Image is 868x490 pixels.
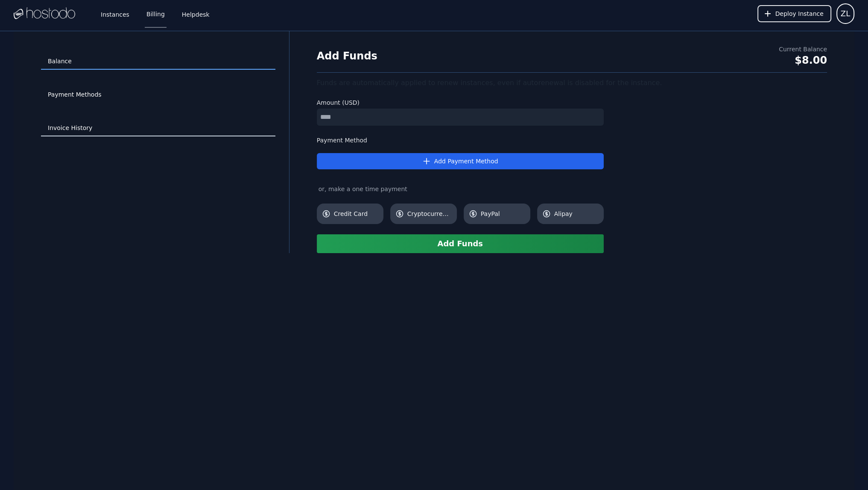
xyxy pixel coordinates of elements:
span: Cryptocurrency [407,210,452,218]
div: Current Balance [779,45,827,53]
div: $8.00 [779,53,827,67]
span: ZL [841,8,850,20]
a: Balance [41,53,275,70]
label: Amount (USD) [317,98,604,107]
button: Add Funds [317,234,604,253]
button: Deploy Instance [757,5,831,22]
img: Logo [14,7,75,20]
a: Invoice History [41,120,275,136]
div: Funds are automatically applied to renew instances, even if autorenewal is disabled for the insta... [317,78,827,88]
span: Deploy Instance [775,9,824,18]
button: Add Payment Method [317,153,604,169]
div: or, make a one time payment [317,185,604,193]
a: Payment Methods [41,87,275,103]
span: PayPal [481,210,525,218]
span: Alipay [554,210,599,218]
h1: Add Funds [317,49,377,63]
button: User menu [836,3,854,24]
span: Credit Card [334,210,378,218]
label: Payment Method [317,136,604,145]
